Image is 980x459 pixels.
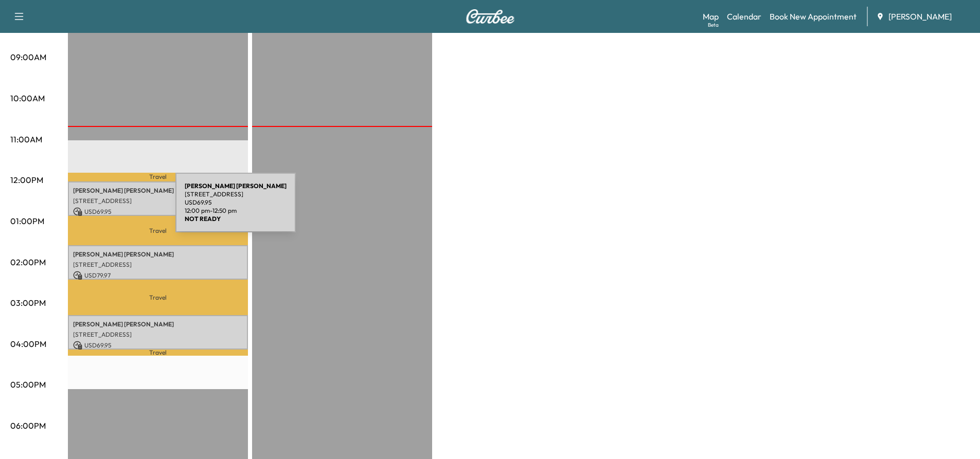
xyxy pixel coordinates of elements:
[888,10,952,23] span: [PERSON_NAME]
[10,419,46,432] p: 06:00PM
[73,187,243,195] p: [PERSON_NAME] [PERSON_NAME]
[73,250,243,259] p: [PERSON_NAME] [PERSON_NAME]
[185,215,221,223] b: NOT READY
[770,10,857,23] a: Book New Appointment
[68,216,248,245] p: Travel
[185,190,287,198] p: [STREET_ADDRESS]
[73,271,243,280] p: USD 79.97
[727,10,761,23] a: Calendar
[10,92,45,104] p: 10:00AM
[10,378,46,391] p: 05:00PM
[73,261,243,269] p: [STREET_ADDRESS]
[10,297,46,309] p: 03:00PM
[10,256,46,268] p: 02:00PM
[10,174,43,186] p: 12:00PM
[10,133,42,145] p: 11:00AM
[68,280,248,315] p: Travel
[68,350,248,356] p: Travel
[73,320,243,328] p: [PERSON_NAME] [PERSON_NAME]
[185,198,287,207] p: USD 69.95
[703,10,719,23] a: MapBeta
[10,338,46,350] p: 04:00PM
[185,182,287,190] b: [PERSON_NAME] [PERSON_NAME]
[466,9,515,24] img: Curbee Logo
[185,207,287,215] p: 12:00 pm - 12:50 pm
[73,331,243,339] p: [STREET_ADDRESS]
[10,51,46,63] p: 09:00AM
[73,197,243,205] p: [STREET_ADDRESS]
[73,341,243,350] p: USD 69.95
[68,173,248,181] p: Travel
[10,215,44,227] p: 01:00PM
[73,207,243,216] p: USD 69.95
[708,21,719,29] div: Beta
